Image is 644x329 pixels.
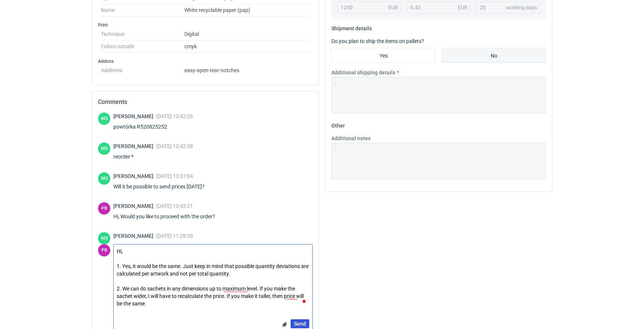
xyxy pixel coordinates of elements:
[113,173,156,179] span: [PERSON_NAME]
[98,202,110,215] figcaption: PB
[184,40,310,53] dd: cmyk
[98,172,110,185] figcaption: MS
[114,245,312,310] textarea: To enrich screen reader interactions, please activate Accessibility in Grammarly extension settings
[331,120,345,129] legend: Other
[98,98,313,107] h2: Comments
[98,58,313,64] h3: Addons
[101,28,184,40] dt: Technique
[113,183,214,190] div: Will it be possible to send prices [DATE]?
[113,123,193,130] div: powtórka R520825252
[184,64,310,73] dd: easy-open-tear-notches
[101,40,184,53] dt: Colors outside
[113,203,156,209] span: [PERSON_NAME]
[98,142,110,155] div: Maciej Sikora
[101,64,184,73] dt: Additives
[184,4,310,16] dd: White recyclable paper (pap)
[506,4,537,11] div: working days
[98,232,110,245] div: Maciej Sikora
[98,113,110,125] div: Maciej Sikora
[113,153,193,160] div: reorder *
[156,233,193,239] span: [DATE] 11:28:59
[331,143,546,179] textarea: -
[98,142,110,155] figcaption: MS
[113,243,196,250] div: For now, I just asked for a quote
[98,244,110,256] div: Paulius Bukšnys
[291,319,309,328] button: Send
[98,172,110,185] div: Maciej Sikora
[331,69,395,76] label: Additional shipping details
[331,77,546,114] textarea: -
[113,113,156,119] span: [PERSON_NAME]
[388,4,398,11] div: EUR
[294,321,306,326] span: Send
[113,213,224,220] div: Hi, Would you like to proceed with the order?
[331,135,371,142] label: Additional notes
[156,143,193,149] span: [DATE] 10:42:38
[156,173,193,179] span: [DATE] 13:37:04
[98,113,110,125] figcaption: MS
[113,143,156,149] span: [PERSON_NAME]
[184,28,310,40] dd: Digital
[156,203,193,209] span: [DATE] 10:43:21
[331,38,424,44] label: Do you plan to ship the items on pallets?
[98,244,110,256] figcaption: PB
[156,113,193,119] span: [DATE] 10:42:26
[113,233,156,239] span: [PERSON_NAME]
[98,202,110,215] div: Paulius Bukšnys
[458,4,467,11] div: EUR
[331,22,372,31] legend: Shipment details
[98,232,110,245] figcaption: MS
[98,22,313,28] h3: Print
[101,4,184,16] dt: Name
